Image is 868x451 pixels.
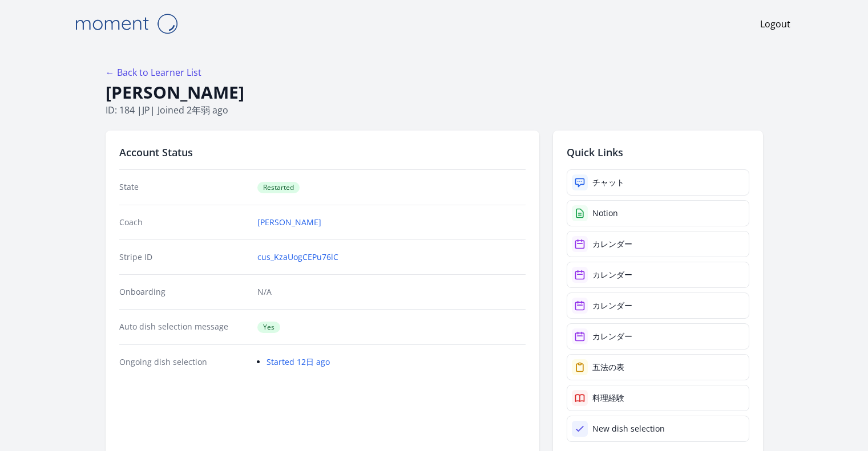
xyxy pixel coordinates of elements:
a: cus_KzaUogCEPu76lC [257,251,338,263]
a: Notion [567,200,749,226]
img: Moment [69,9,183,38]
a: カレンダー [567,292,749,319]
dt: Auto dish selection message [119,321,249,333]
a: [PERSON_NAME] [257,217,321,228]
h1: [PERSON_NAME] [106,82,763,103]
div: Notion [592,208,618,219]
div: カレンダー [592,300,632,311]
a: ← Back to Learner List [106,66,201,79]
div: New dish selection [592,423,665,434]
a: New dish selection [567,416,749,442]
a: 五法の表 [567,354,749,380]
div: チャット [592,177,624,188]
a: Logout [760,17,790,31]
span: jp [142,104,150,116]
dt: Onboarding [119,286,249,298]
a: カレンダー [567,231,749,257]
h2: Account Status [119,144,526,160]
span: Restarted [257,182,300,193]
div: 料理経験 [592,392,624,404]
h2: Quick Links [567,144,749,160]
dt: Ongoing dish selection [119,356,249,368]
div: カレンダー [592,269,632,281]
div: カレンダー [592,238,632,250]
div: カレンダー [592,331,632,342]
p: N/A [257,286,525,298]
p: ID: 184 | | Joined 2年弱 ago [106,103,763,117]
span: Yes [257,322,280,333]
a: チャット [567,169,749,196]
dt: State [119,181,249,193]
div: 五法の表 [592,361,624,373]
dt: Stripe ID [119,251,249,263]
a: Started 12日 ago [267,356,330,367]
a: 料理経験 [567,385,749,411]
dt: Coach [119,217,249,228]
a: カレンダー [567,323,749,350]
a: カレンダー [567,262,749,288]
